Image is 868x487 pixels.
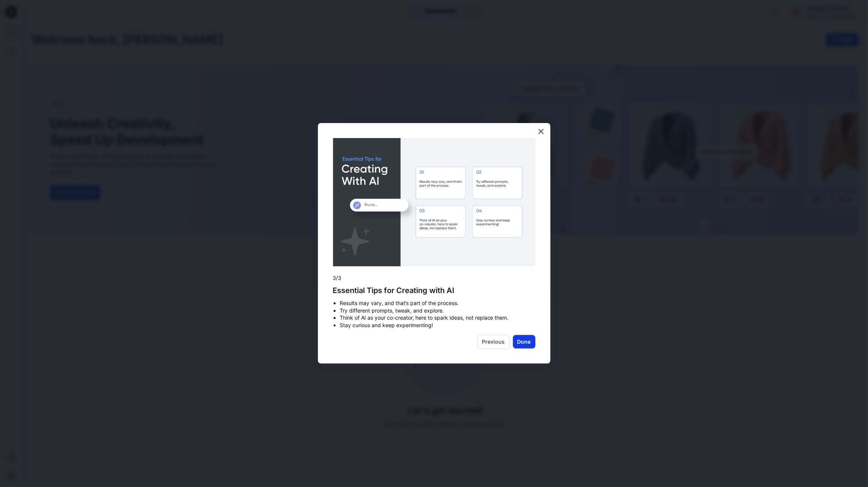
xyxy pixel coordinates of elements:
li: Try different prompts, tweak, and explore. [340,307,535,314]
button: Done [513,335,535,349]
h2: Essential Tips for Creating with AI [333,286,535,295]
li: Stay curious and keep experimenting! [340,322,535,329]
p: 3/3 [333,274,535,282]
li: Think of AI as your co-creator, here to spark ideas, not replace them. [340,314,535,322]
button: Close [538,125,545,137]
li: Results may vary, and that’s part of the process. [340,299,535,307]
button: Previous [477,335,510,349]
